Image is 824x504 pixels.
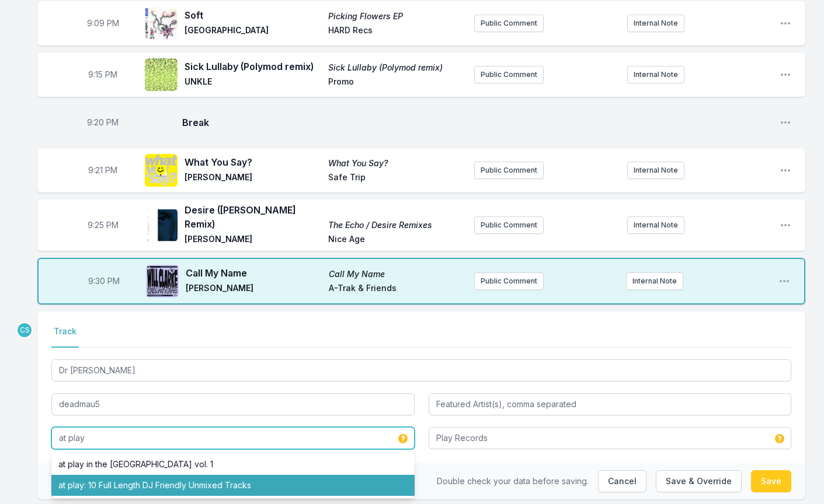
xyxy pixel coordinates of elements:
input: Record Label [429,427,792,449]
span: Sick Lullaby (Polymod remix) [185,60,321,73]
button: Open playlist item options [780,69,791,80]
li: at play in the [GEOGRAPHIC_DATA] vol. 1 [51,454,415,475]
button: Cancel [598,470,646,492]
span: Timestamp [88,219,119,231]
span: Call My Name [329,268,465,280]
button: Open playlist item options [780,117,791,128]
span: Timestamp [88,275,120,287]
button: Save [751,470,791,492]
input: Track Title [51,359,791,381]
input: Featured Artist(s), comma separated [429,393,792,415]
button: Internal Note [627,15,684,32]
span: [GEOGRAPHIC_DATA] [185,24,321,38]
button: Track [51,325,79,348]
span: HARD Recs [328,24,465,38]
span: Break [182,116,770,129]
button: Open playlist item options [780,164,791,176]
span: What You Say? [185,155,321,169]
input: Artist [51,393,415,415]
img: What You Say? [145,154,178,187]
span: The Echo / Desire Remixes [328,219,465,231]
span: What You Say? [328,157,465,169]
span: Safe Trip [328,171,465,185]
button: Open playlist item options [780,219,791,231]
span: Double check your data before saving. [437,476,589,486]
li: at play: 10 Full Length DJ Friendly Unmixed Tracks [51,475,415,496]
span: UNKLE [185,76,321,90]
button: Open playlist item options [778,275,790,287]
button: Public Comment [474,15,544,32]
span: Promo [328,76,465,90]
span: Nice Age [328,233,465,247]
span: A-Trak & Friends [329,282,465,296]
span: Timestamp [87,117,119,128]
p: Candace Silva [16,322,33,338]
span: Soft [185,8,321,22]
img: Call My Name [146,265,179,297]
span: Timestamp [87,17,119,29]
button: Public Comment [474,272,544,290]
button: Internal Note [627,216,684,234]
span: Desire ([PERSON_NAME] Remix) [185,203,321,231]
button: Public Comment [474,162,544,179]
input: Album Title [51,427,415,449]
button: Internal Note [627,66,684,83]
span: Timestamp [88,164,117,176]
button: Open playlist item options [780,17,791,29]
img: The Echo / Desire Remixes [145,209,178,242]
img: Picking Flowers EP [145,7,178,40]
span: [PERSON_NAME] [185,171,321,185]
button: Internal Note [627,162,684,179]
img: Sick Lullaby (Polymod remix) [145,58,178,91]
span: Picking Flowers EP [328,10,465,22]
span: [PERSON_NAME] [185,233,321,247]
button: Save & Override [656,470,742,492]
button: Public Comment [474,66,544,83]
button: Internal Note [626,272,683,290]
span: Timestamp [88,69,117,80]
button: Public Comment [474,216,544,234]
span: Sick Lullaby (Polymod remix) [328,62,465,73]
span: Call My Name [186,266,322,280]
span: [PERSON_NAME] [186,282,322,296]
